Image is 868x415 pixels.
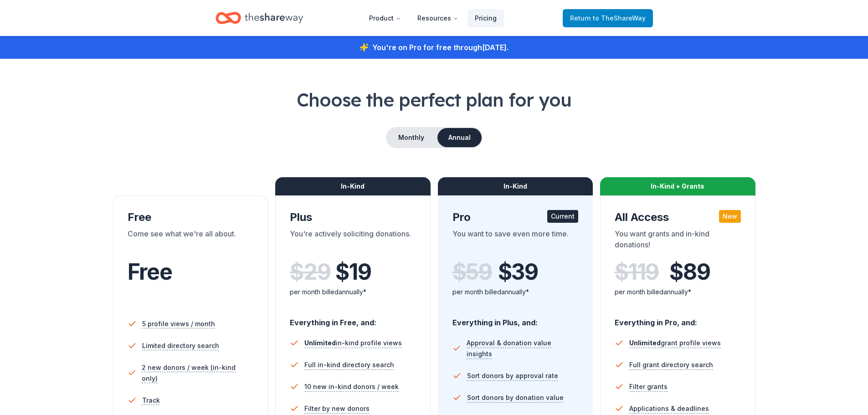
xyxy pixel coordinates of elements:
h1: Choose the perfect plan for you [36,87,832,113]
div: Everything in Pro, and: [615,309,741,328]
div: Current [547,210,578,223]
div: Free [128,210,254,225]
a: Home [216,7,303,29]
span: grant profile views [629,339,721,347]
div: You want grants and in-kind donations! [615,228,741,254]
div: Everything in Free, and: [290,309,416,328]
div: You're actively soliciting donations. [290,228,416,254]
button: Monthly [387,128,436,147]
span: Sort donors by donation value [467,392,564,403]
span: Limited directory search [142,340,219,351]
span: $ 19 [335,259,371,285]
span: Filter by new donors [304,403,370,414]
span: Full grant directory search [629,359,713,370]
span: Unlimited [304,339,336,347]
div: You want to save even more time. [452,228,579,254]
button: Annual [437,128,482,147]
span: Unlimited [629,339,661,347]
div: per month billed annually* [452,287,579,297]
div: In-Kind + Grants [600,177,755,195]
div: Come see what we're all about. [128,228,254,254]
span: 10 new in-kind donors / week [304,381,399,392]
div: New [719,210,741,223]
span: 2 new donors / week (in-kind only) [142,362,253,384]
span: Applications & deadlines [629,403,709,414]
span: $ 89 [669,259,710,285]
div: In-Kind [275,177,431,195]
a: Returnto TheShareWay [563,9,653,27]
span: Sort donors by approval rate [467,370,558,381]
span: $ 39 [498,259,538,285]
a: Pricing [467,9,504,27]
nav: Main [362,7,504,29]
span: in-kind profile views [304,339,402,347]
span: to TheShareWay [593,14,646,22]
div: All Access [615,210,741,225]
span: Return [570,13,646,24]
button: Product [362,9,408,27]
div: Plus [290,210,416,225]
div: In-Kind [438,177,593,195]
div: per month billed annually* [615,287,741,297]
span: Filter grants [629,381,668,392]
span: 5 profile views / month [142,318,215,329]
div: Everything in Plus, and: [452,309,579,328]
div: Pro [452,210,579,225]
span: Approval & donation value insights [467,338,578,359]
div: per month billed annually* [290,287,416,297]
span: Free [128,258,172,285]
span: Full in-kind directory search [304,359,394,370]
button: Resources [410,9,466,27]
span: Track [142,395,160,406]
